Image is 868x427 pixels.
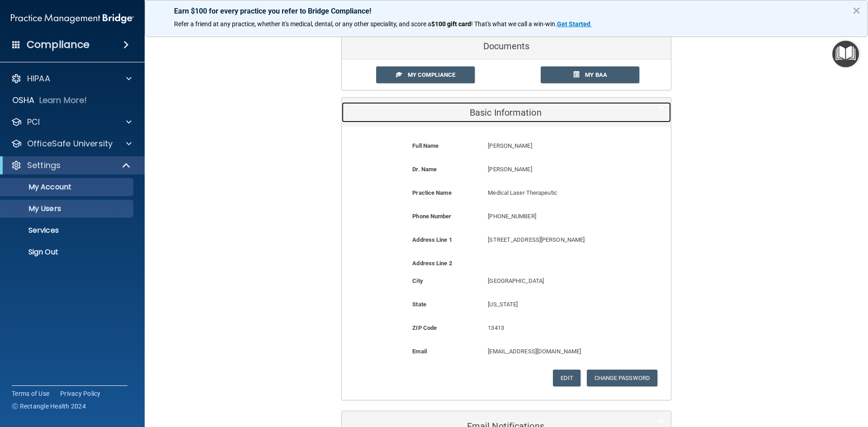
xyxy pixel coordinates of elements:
[471,20,557,28] span: ! That's what we call a win-win.
[557,20,592,28] a: Get Started
[6,226,129,235] p: Services
[832,41,859,67] button: Open Resource Center
[27,138,113,149] p: OfficeSafe University
[6,248,129,257] p: Sign Out
[431,20,471,28] strong: $100 gift card
[174,20,431,28] span: Refer a friend at any practice, whether it's medical, dental, or any other speciality, and score a
[412,301,426,308] b: State
[488,346,625,357] p: [EMAIL_ADDRESS][DOMAIN_NAME]
[349,102,664,122] a: Basic Information
[349,108,637,117] h5: Basic Information
[412,260,452,267] b: Address Line 2
[11,117,132,127] a: PCI
[60,389,101,398] a: Privacy Policy
[557,20,590,28] strong: Get Started
[412,213,451,220] b: Phone Number
[587,370,658,386] button: Change Password
[27,38,90,51] h4: Compliance
[11,73,132,84] a: HIPAA
[12,389,49,398] a: Terms of Use
[412,236,452,243] b: Address Line 1
[39,95,87,106] p: Learn More!
[412,166,437,173] b: Dr. Name
[852,3,861,18] button: Close
[488,188,625,198] p: Medical Laser Therapeutic
[488,276,625,286] p: [GEOGRAPHIC_DATA]
[488,141,625,151] p: [PERSON_NAME]
[553,370,580,386] button: Edit
[412,277,423,284] b: City
[408,71,455,78] span: My Compliance
[412,142,439,149] b: Full Name
[27,117,40,127] p: PCI
[412,189,451,196] b: Practice Name
[11,160,131,171] a: Settings
[488,323,625,333] p: 13413
[11,9,134,28] img: PMB logo
[11,138,132,149] a: OfficeSafe University
[488,164,625,175] p: [PERSON_NAME]
[27,160,61,171] p: Settings
[342,33,671,60] div: Documents
[585,71,607,78] span: My BAA
[412,324,437,331] b: ZIP Code
[12,95,35,106] p: OSHA
[12,402,86,411] span: Ⓒ Rectangle Health 2024
[488,235,625,245] p: [STREET_ADDRESS][PERSON_NAME]
[6,204,129,213] p: My Users
[6,183,129,192] p: My Account
[412,348,427,355] b: Email
[174,7,839,15] p: Earn $100 for every practice you refer to Bridge Compliance!
[27,73,50,84] p: HIPAA
[488,299,625,310] p: [US_STATE]
[488,211,625,222] p: [PHONE_NUMBER]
